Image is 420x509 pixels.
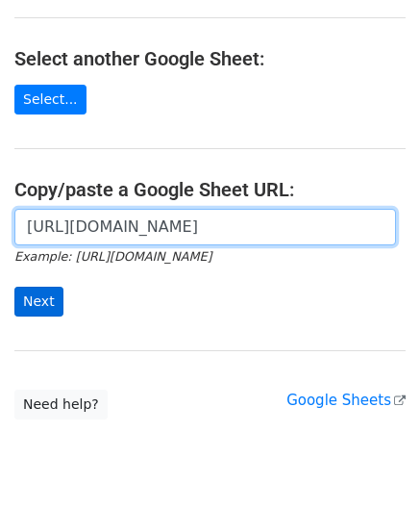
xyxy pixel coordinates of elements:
a: Need help? [14,390,108,420]
input: Paste your Google Sheet URL here [14,209,396,245]
h4: Copy/paste a Google Sheet URL: [14,178,406,201]
iframe: Chat Widget [324,417,420,509]
small: Example: [URL][DOMAIN_NAME] [14,249,211,264]
a: Google Sheets [286,392,406,409]
h4: Select another Google Sheet: [14,47,406,70]
input: Next [14,287,63,317]
a: Select... [14,85,86,115]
